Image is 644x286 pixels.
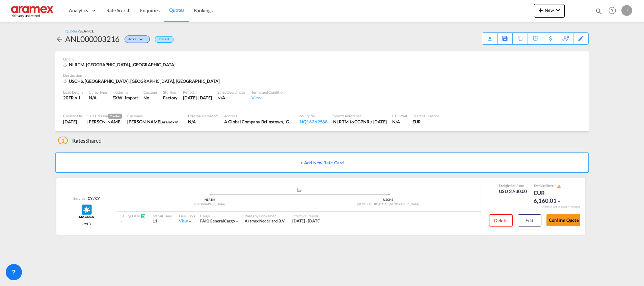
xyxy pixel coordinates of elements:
[200,218,235,224] div: general cargo
[200,213,240,218] div: Cargo
[63,90,83,95] div: Load Details
[86,196,100,201] div: CY / CY
[541,184,547,188] span: Sell
[143,95,158,101] div: No
[140,7,160,13] span: Enquiries
[534,189,567,205] div: EUR 6,160.01
[546,214,580,226] button: Confirm Quote
[299,198,478,202] div: USCHS
[392,119,407,125] div: N/A
[217,90,246,95] div: Sales Coordinator
[63,73,581,78] div: Destination
[169,7,184,13] span: Quotes
[557,199,561,204] md-icon: icon-chevron-down
[89,95,107,101] div: N/A
[498,33,512,44] div: Save As Template
[143,90,158,95] div: Customs
[200,218,210,223] span: FAK
[486,33,494,39] div: Quote PDF is not available at this time
[112,95,123,101] div: EXW
[298,119,328,125] div: INQ16369588
[155,36,173,43] div: Default
[55,35,63,43] md-icon: icon-arrow-left
[537,6,545,14] md-icon: icon-plus 400-fg
[73,196,86,201] span: Service:
[554,184,556,188] span: Subject to Remarks
[69,7,88,14] span: Analytics
[292,218,321,223] span: [DATE] - [DATE]
[245,218,286,224] div: Aramex Nederland B.V.
[595,7,602,18] div: icon-magnify
[179,213,195,218] div: Free Days
[194,7,213,13] span: Bookings
[183,90,212,95] div: Period
[63,119,82,125] div: 2 Oct 2025
[295,188,303,192] md-icon: assets/icons/custom/ship-fill.svg
[163,95,178,101] div: Factory Stuffing
[63,78,221,84] div: USCHS, Charleston, SC, Americas
[534,183,567,189] div: Total Rate
[392,113,407,118] div: CC Email
[120,213,146,218] div: Sailing Date
[245,213,286,218] div: Rates by Forwarder
[138,38,146,42] md-icon: icon-chevron-down
[224,113,293,118] div: Address
[163,90,178,95] div: Stuffing
[621,5,632,16] div: J
[499,188,527,195] div: USD 3,930.00
[63,113,82,118] div: Created On
[245,218,286,223] span: Aramex Nederland B.V.
[125,35,150,43] div: Change Status Here
[292,218,321,224] div: 02 Oct 2025 - 31 Oct 2025
[120,202,299,207] div: [GEOGRAPHIC_DATA]
[183,95,212,101] div: 1 Nov 2025
[65,28,94,33] div: Quotes /SEA-FCL
[141,213,146,218] md-icon: Schedules Available
[333,119,387,125] div: NLRTM to CGPNR / 16 Sep 2025
[292,213,321,218] div: Effective Period
[208,218,209,223] span: |
[251,95,284,101] div: View
[607,5,621,17] div: Help
[511,184,516,188] span: Sell
[128,37,138,44] span: Active
[486,34,494,39] md-icon: icon-download
[188,119,219,125] div: N/A
[63,56,581,62] div: Origin
[333,113,387,118] div: Search Reference
[537,7,562,13] span: New
[153,213,172,218] div: Transit Time
[534,4,565,18] button: icon-plus 400-fgNewicon-chevron-down
[607,5,618,16] span: Help
[87,113,122,119] div: Sales Person
[120,218,146,224] div: -
[55,33,65,44] div: icon-arrow-left
[63,62,177,68] div: NLRTM, Rotterdam, Europe
[58,137,102,144] div: Shared
[224,119,293,125] div: A Global Company Belinstown, Ballyboughal, Co. Dublin A41 FV07
[557,184,561,188] md-icon: icon-alert
[188,113,219,118] div: External Reference
[58,137,68,144] span: 1
[82,221,91,226] span: CY/CY
[556,184,561,189] button: icon-alert
[79,29,93,33] span: SEA-FCL
[55,152,589,173] button: + Add New Rate Card
[298,113,328,118] div: Inquiry No.
[72,137,86,144] span: Rates
[595,7,602,15] md-icon: icon-magnify
[161,119,234,124] span: Aramex International [GEOGRAPHIC_DATA]
[65,33,119,44] div: ANL000003216
[69,62,176,67] span: NLRTM, [GEOGRAPHIC_DATA], [GEOGRAPHIC_DATA]
[127,113,183,118] div: Customer
[554,6,562,14] md-icon: icon-chevron-down
[112,90,138,95] div: Incoterms
[63,95,83,101] div: 20FR x 1
[489,214,513,227] button: Delete
[412,113,439,118] div: Search Currency
[108,114,122,119] span: Creator
[217,95,246,101] div: N/A
[188,219,192,224] md-icon: icon-chevron-down
[235,219,240,224] md-icon: icon-chevron-down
